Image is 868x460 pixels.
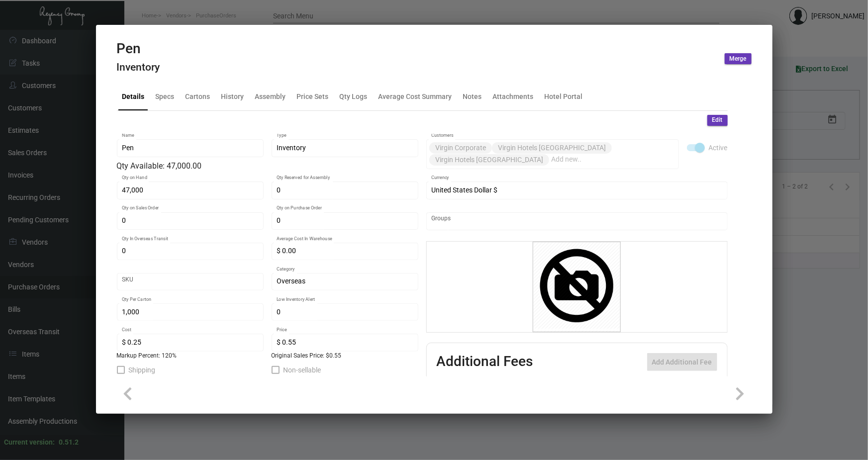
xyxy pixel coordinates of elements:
[297,92,329,102] div: Price Sets
[431,217,722,225] input: Add new..
[707,115,728,126] button: Edit
[122,92,145,102] div: Details
[551,156,674,164] input: Add new..
[117,160,418,172] div: Qty Available: 47,000.00
[340,92,368,102] div: Qty Logs
[186,92,210,102] div: Cartons
[129,364,156,376] span: Shipping
[647,353,717,371] button: Add Additional Fee
[493,92,534,102] div: Attachments
[712,116,723,124] span: Edit
[437,353,533,371] h2: Additional Fees
[730,55,747,63] span: Merge
[429,142,492,154] mat-chip: Virgin Corporate
[463,92,482,102] div: Notes
[255,92,286,102] div: Assembly
[429,154,549,166] mat-chip: Virgin Hotels [GEOGRAPHIC_DATA]
[59,437,79,448] div: 0.51.2
[652,358,712,366] span: Add Additional Fee
[725,53,752,64] button: Merge
[379,92,452,102] div: Average Cost Summary
[545,92,583,102] div: Hotel Portal
[221,92,244,102] div: History
[284,364,321,376] span: Non-sellable
[117,40,160,57] h2: Pen
[117,61,160,74] h4: Inventory
[4,437,55,448] div: Current version:
[492,142,612,154] mat-chip: Virgin Hotels [GEOGRAPHIC_DATA]
[156,92,175,102] div: Specs
[709,142,728,154] span: Active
